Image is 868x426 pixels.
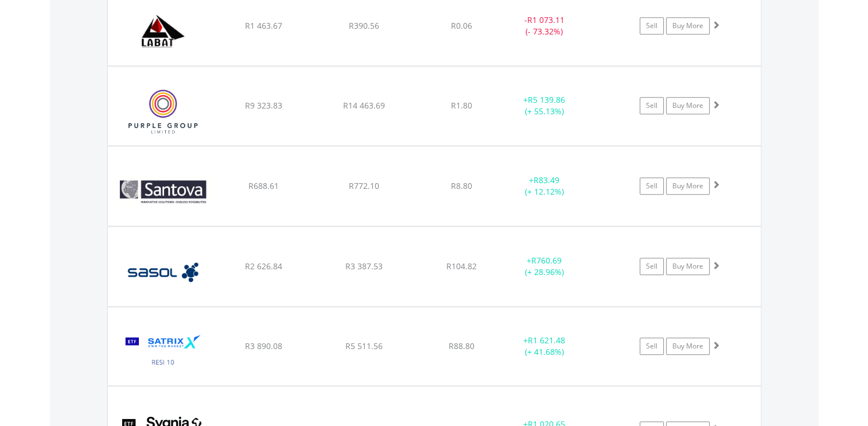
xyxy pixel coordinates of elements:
[501,255,588,278] div: + (+ 28.96%)
[349,20,379,31] span: R390.56
[528,335,565,346] span: R1 621.48
[114,81,212,142] img: EQU.ZA.PPE.png
[245,340,282,351] span: R3 890.08
[114,322,212,383] img: EQU.ZA.STXRES.png
[640,338,664,355] a: Sell
[449,340,474,351] span: R88.80
[640,258,664,275] a: Sell
[531,255,562,266] span: R760.69
[349,180,379,191] span: R772.10
[501,14,588,37] div: - (- 73.32%)
[501,175,588,197] div: + (+ 12.12%)
[527,14,565,25] span: R1 073.11
[245,261,282,272] span: R2 626.84
[666,17,710,34] a: Buy More
[248,180,279,191] span: R688.61
[501,335,588,358] div: + (+ 41.68%)
[345,261,383,272] span: R3 387.53
[451,20,472,31] span: R0.06
[501,94,588,117] div: + (+ 55.13%)
[245,100,282,111] span: R9 323.83
[245,20,282,31] span: R1 463.67
[640,17,664,34] a: Sell
[666,97,710,114] a: Buy More
[345,340,383,351] span: R5 511.56
[451,100,472,111] span: R1.80
[451,180,472,191] span: R8.80
[666,177,710,195] a: Buy More
[114,1,212,63] img: EQU.ZA.LAB.png
[114,241,212,303] img: EQU.ZA.SOL.png
[666,338,710,355] a: Buy More
[114,161,212,223] img: EQU.ZA.SNV.png
[534,175,559,185] span: R83.49
[666,258,710,275] a: Buy More
[640,177,664,195] a: Sell
[446,261,477,272] span: R104.82
[640,97,664,114] a: Sell
[343,100,385,111] span: R14 463.69
[528,94,565,105] span: R5 139.86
